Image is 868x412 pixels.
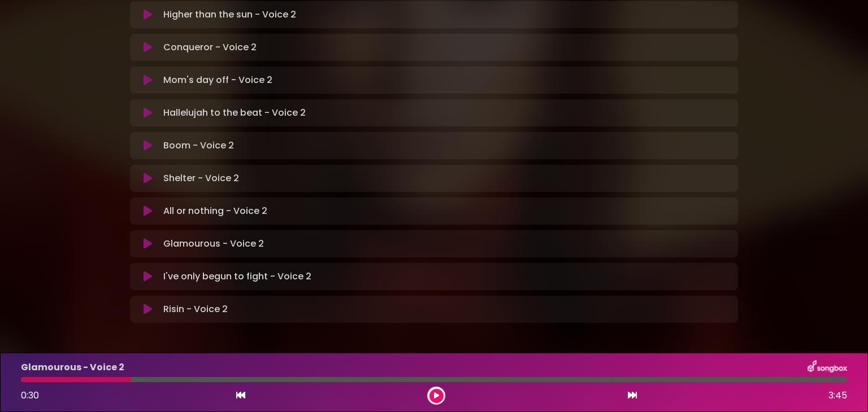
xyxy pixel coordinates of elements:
p: I've only begun to fight - Voice 2 [163,270,311,283]
p: Higher than the sun - Voice 2 [163,8,296,21]
img: songbox-logo-white.png [808,360,847,375]
p: Mom's day off - Voice 2 [163,73,272,87]
p: Hallelujah to the beat - Voice 2 [163,106,306,120]
p: All or nothing - Voice 2 [163,204,267,218]
p: Glamourous - Voice 2 [21,361,124,374]
p: Glamourous - Voice 2 [163,237,264,251]
p: Shelter - Voice 2 [163,172,239,185]
p: Risin - Voice 2 [163,303,228,316]
p: Boom - Voice 2 [163,139,234,152]
p: Conqueror - Voice 2 [163,41,257,54]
